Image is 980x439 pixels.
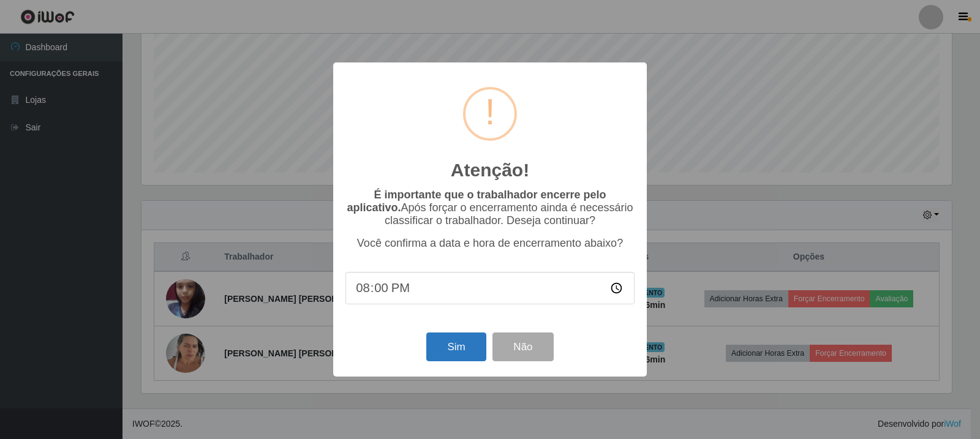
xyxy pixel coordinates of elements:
button: Sim [426,332,486,361]
h2: Atenção! [451,159,529,181]
p: Você confirma a data e hora de encerramento abaixo? [345,237,635,250]
p: Após forçar o encerramento ainda é necessário classificar o trabalhador. Deseja continuar? [345,189,635,227]
b: É importante que o trabalhador encerre pelo aplicativo. [347,189,606,214]
button: Não [492,332,553,361]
